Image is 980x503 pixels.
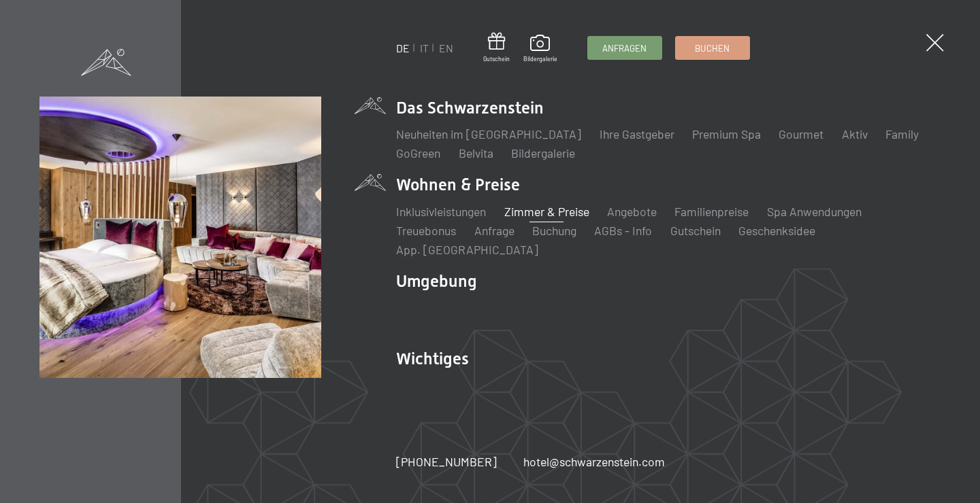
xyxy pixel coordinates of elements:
a: Aktiv [842,126,868,141]
a: DE [396,41,410,54]
a: AGBs - Info [594,223,652,238]
a: IT [420,41,429,54]
a: Premium Spa [692,126,761,141]
span: Anfragen [602,42,647,54]
span: Gutschein [483,55,510,63]
span: Bildergalerie [523,55,557,63]
a: GoGreen [396,145,440,160]
a: Inklusivleistungen [396,204,486,219]
a: Ihre Gastgeber [600,126,674,141]
a: Neuheiten im [GEOGRAPHIC_DATA] [396,126,581,141]
a: Buchung [532,223,576,238]
a: hotel@schwarzenstein.com [523,453,665,470]
a: Family [885,126,919,141]
a: [PHONE_NUMBER] [396,453,497,470]
span: Buchen [695,42,730,54]
a: Zimmer & Preise [504,204,589,219]
a: Gutschein [483,33,510,63]
a: Bildergalerie [523,35,557,63]
a: Bildergalerie [511,145,575,160]
span: [PHONE_NUMBER] [396,454,497,469]
a: Buchen [676,37,749,59]
a: Gourmet [779,126,823,141]
a: Anfragen [588,37,661,59]
a: Anfrage [474,223,514,238]
a: Geschenksidee [738,223,815,238]
a: Treuebonus [396,223,456,238]
a: Belvita [459,145,493,160]
a: EN [439,41,453,54]
a: Gutschein [670,223,721,238]
a: App. [GEOGRAPHIC_DATA] [396,242,538,257]
a: Familienpreise [674,204,749,219]
a: Angebote [607,204,657,219]
a: Spa Anwendungen [767,204,862,219]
